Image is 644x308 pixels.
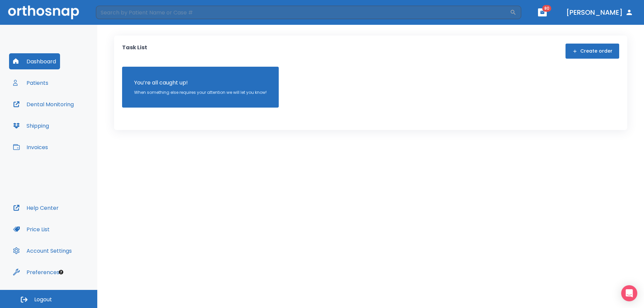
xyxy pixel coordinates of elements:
p: Task List [122,44,147,59]
span: Logout [34,296,52,303]
button: [PERSON_NAME] [563,6,636,18]
span: 80 [542,5,551,12]
p: When something else requires your attention we will let you know! [134,89,267,96]
button: Patients [9,75,52,91]
img: Orthosnap [8,5,79,19]
div: Open Intercom Messenger [621,285,637,301]
button: Preferences [9,264,63,280]
div: Tooltip anchor [58,269,64,275]
button: Dental Monitoring [9,96,78,112]
button: Dashboard [9,53,60,69]
p: You’re all caught up! [134,79,267,87]
button: Shipping [9,118,53,134]
button: Create order [566,44,619,59]
button: Account Settings [9,243,76,259]
input: Search by Patient Name or Case # [96,6,510,19]
button: Invoices [9,139,52,155]
button: Price List [9,221,54,237]
button: Help Center [9,200,63,216]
